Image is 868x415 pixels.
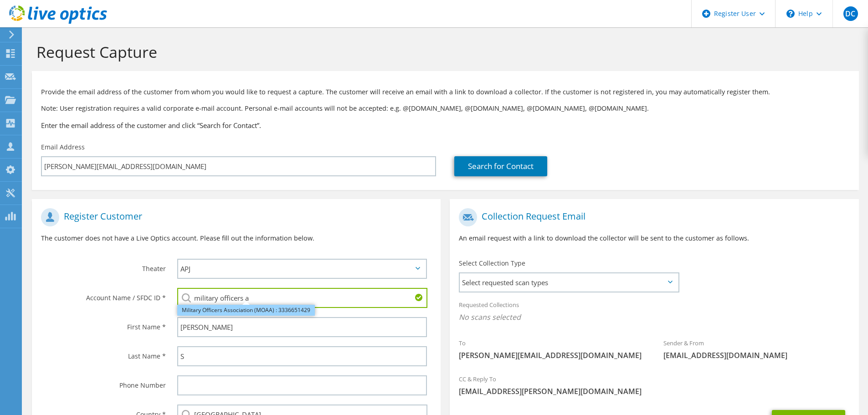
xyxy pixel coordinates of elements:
[177,305,315,316] li: Military Officers Association (MOAA) : 3336651429
[41,233,431,243] p: The customer does not have a Live Optics account. Please fill out the information below.
[843,6,858,21] span: DC
[459,350,645,360] span: [PERSON_NAME][EMAIL_ADDRESS][DOMAIN_NAME]
[459,386,849,396] span: [EMAIL_ADDRESS][PERSON_NAME][DOMAIN_NAME]
[41,103,850,113] p: Note: User registration requires a valid corporate e-mail account. Personal e-mail accounts will ...
[454,156,547,176] a: Search for Contact
[41,346,166,361] label: Last Name *
[41,259,166,273] label: Theater
[459,233,849,243] p: An email request with a link to download the collector will be sent to the customer as follows.
[786,10,795,18] svg: \n
[41,288,166,302] label: Account Name / SFDC ID *
[654,333,859,365] div: Sender & From
[459,208,845,226] h1: Collection Request Email
[36,42,850,61] h1: Request Capture
[450,333,654,365] div: To
[41,375,166,390] label: Phone Number
[459,259,525,268] label: Select Collection Type
[450,295,858,329] div: Requested Collections
[450,369,858,401] div: CC & Reply To
[460,273,678,292] span: Select requested scan types
[41,317,166,332] label: First Name *
[663,350,850,360] span: [EMAIL_ADDRESS][DOMAIN_NAME]
[41,87,850,97] p: Provide the email address of the customer from whom you would like to request a capture. The cust...
[41,143,85,152] label: Email Address
[459,312,849,322] span: No scans selected
[41,120,850,130] h3: Enter the email address of the customer and click “Search for Contact”.
[41,208,427,226] h1: Register Customer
